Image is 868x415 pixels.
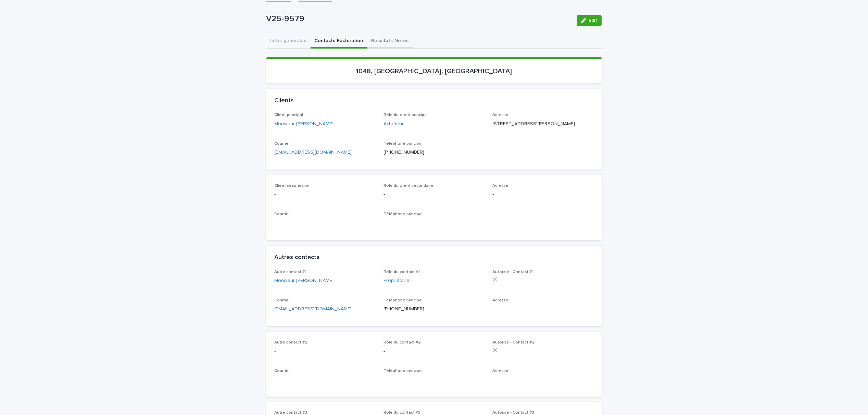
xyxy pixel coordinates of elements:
[493,113,509,117] span: Adresse
[383,191,485,198] p: -
[275,298,290,302] span: Courriel
[493,340,535,345] span: Autorisé - Contact #2
[383,113,428,117] span: Rôle du client principal
[383,219,485,226] p: -
[493,306,594,313] p: -
[311,34,367,49] button: Contacts-Facturation
[493,120,594,128] p: [STREET_ADDRESS][PERSON_NAME]
[275,340,308,345] span: Autre contact #2
[493,376,594,384] p: -
[383,142,423,146] span: Téléphone principal
[383,369,423,373] span: Téléphone principal
[589,18,597,23] span: Edit
[275,369,290,373] span: Courriel
[493,270,534,274] span: Autorisé - Contact #1
[275,150,352,155] a: [EMAIL_ADDRESS][DOMAIN_NAME]
[577,15,602,26] button: Edit
[275,376,376,384] p: -
[383,306,485,313] p: [PHONE_NUMBER]
[275,191,376,198] p: -
[275,307,352,311] a: [EMAIL_ADDRESS][DOMAIN_NAME]
[383,348,485,355] p: -
[383,340,421,345] span: Rôle du contact #2
[367,34,413,49] button: Résultats-Notes
[266,14,571,24] p: V25-9579
[275,212,290,216] span: Courriel
[493,184,509,188] span: Adresse
[383,411,420,415] span: Rôle du contact #3
[275,67,594,75] p: 1048, [GEOGRAPHIC_DATA], [GEOGRAPHIC_DATA]
[275,219,376,226] p: -
[275,113,303,117] span: Client principal
[383,298,423,302] span: Téléphone principal
[493,369,509,373] span: Adresse
[275,254,320,261] h2: Autres contacts
[383,149,485,156] p: [PHONE_NUMBER]
[383,376,485,384] p: -
[383,212,423,216] span: Téléphone principal
[383,120,404,128] a: Acheteur
[493,191,594,198] p: -
[493,411,534,415] span: Autorisé - Contact #3
[493,298,509,302] span: Adresse
[266,34,311,49] button: Infos-générales
[383,277,410,284] a: Propriétaire
[275,270,307,274] span: Autre contact #1
[383,184,433,188] span: Rôle du client secondaire
[275,411,307,415] span: Autre contact #3
[275,184,309,188] span: Client secondaire
[275,142,290,146] span: Courriel
[275,277,334,284] a: Monsieur [PERSON_NAME]
[275,97,294,105] h2: Clients
[275,120,334,128] a: Monsieur [PERSON_NAME]
[383,270,420,274] span: Rôle du contact #1
[275,348,376,355] p: -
